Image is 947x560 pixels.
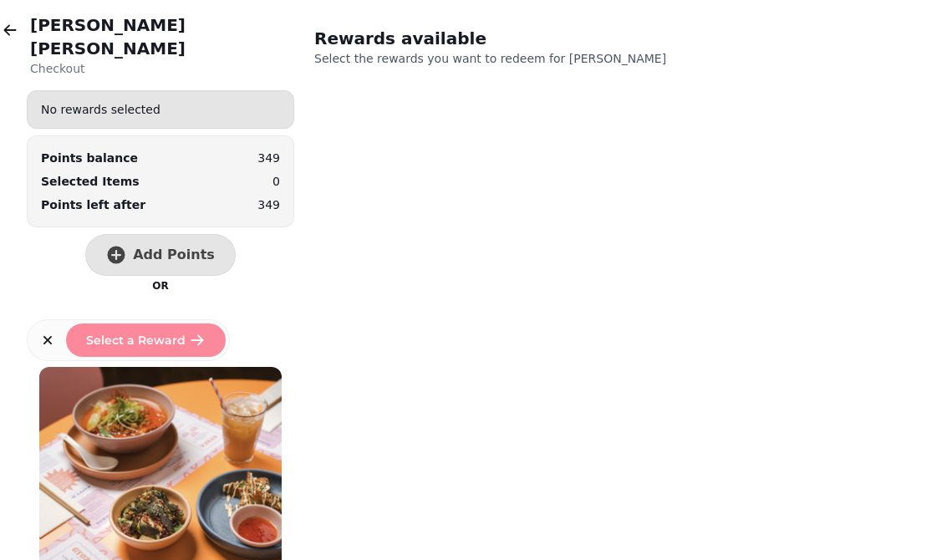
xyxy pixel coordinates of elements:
span: Add Points [133,248,215,262]
p: Select the rewards you want to redeem for [314,50,742,67]
p: Checkout [30,60,294,77]
p: OR [152,279,168,293]
div: Points balance [41,150,138,166]
p: 0 [272,173,280,190]
div: No rewards selected [28,94,293,125]
p: Points left after [41,196,145,213]
p: 349 [257,150,280,166]
h2: [PERSON_NAME] [PERSON_NAME] [30,13,294,60]
p: 349 [257,196,280,213]
span: Select a Reward [86,334,186,346]
button: Add Points [85,234,236,276]
p: Selected Items [41,173,140,190]
span: [PERSON_NAME] [569,52,666,65]
button: Select a Reward [66,323,226,357]
h2: Rewards available [314,27,635,50]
